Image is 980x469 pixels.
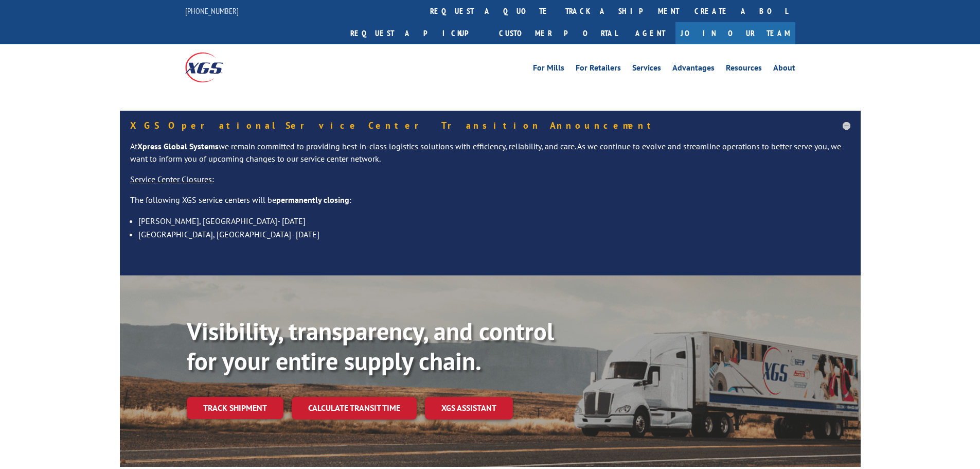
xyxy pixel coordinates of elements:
[533,64,564,75] a: For Mills
[137,141,219,151] strong: Xpress Global Systems
[425,397,513,419] a: XGS ASSISTANT
[276,195,349,205] strong: permanently closing
[632,64,661,75] a: Services
[130,174,214,184] u: Service Center Closures:
[187,397,283,419] a: Track shipment
[185,6,239,16] a: [PHONE_NUMBER]
[138,228,850,241] li: [GEOGRAPHIC_DATA], [GEOGRAPHIC_DATA]- [DATE]
[675,22,795,44] a: Join Our Team
[130,121,850,130] h5: XGS Operational Service Center Transition Announcement
[576,64,621,75] a: For Retailers
[773,64,795,75] a: About
[343,22,491,44] a: Request a pickup
[138,214,850,228] li: [PERSON_NAME], [GEOGRAPHIC_DATA]- [DATE]
[726,64,762,75] a: Resources
[672,64,715,75] a: Advantages
[625,22,675,44] a: Agent
[187,315,554,377] b: Visibility, transparency, and control for your entire supply chain.
[130,194,850,215] p: The following XGS service centers will be :
[292,397,417,419] a: Calculate transit time
[491,22,625,44] a: Customer Portal
[130,141,850,173] p: At we remain committed to providing best-in-class logistics solutions with efficiency, reliabilit...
